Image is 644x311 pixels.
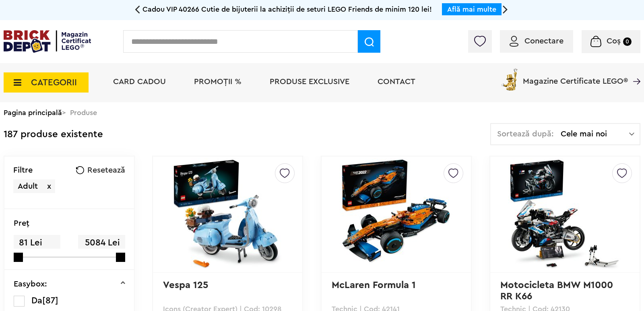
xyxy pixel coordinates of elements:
div: > Produse [4,102,640,123]
span: 5084 Lei [78,235,125,251]
a: Produse exclusive [270,78,349,86]
span: Magazine Certificate LEGO® [523,67,628,85]
a: Conectare [510,37,563,45]
div: 187 produse existente [4,123,103,146]
a: Magazine Certificate LEGO® [628,67,640,75]
a: Pagina principală [4,109,62,116]
span: [87] [42,296,58,305]
span: Sortează după: [497,130,554,138]
p: Easybox: [14,280,47,288]
span: 81 Lei [14,235,60,251]
a: Vespa 125 [163,280,208,290]
img: Motocicleta BMW M1000 RR K66 [508,158,621,271]
span: CATEGORII [31,78,77,87]
span: Coș [607,37,621,45]
a: PROMOȚII % [194,78,242,86]
a: Află mai multe [447,6,496,13]
span: Conectare [524,37,563,45]
span: Cele mai noi [561,130,629,138]
p: Preţ [14,219,29,227]
img: Vespa 125 [171,158,284,271]
span: Cadou VIP 40266 Cutie de bijuterii la achiziții de seturi LEGO Friends de minim 120 lei! [142,6,432,13]
span: x [47,182,51,190]
p: Filtre [13,166,33,174]
a: McLaren Formula 1 [332,280,416,290]
img: McLaren Formula 1 [340,158,452,271]
a: Card Cadou [113,78,166,86]
span: Adult [18,182,38,190]
a: Motocicleta BMW M1000 RR K66 [500,280,616,301]
small: 0 [623,37,632,46]
span: Resetează [87,166,125,174]
a: Contact [378,78,415,86]
span: Da [31,296,42,305]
